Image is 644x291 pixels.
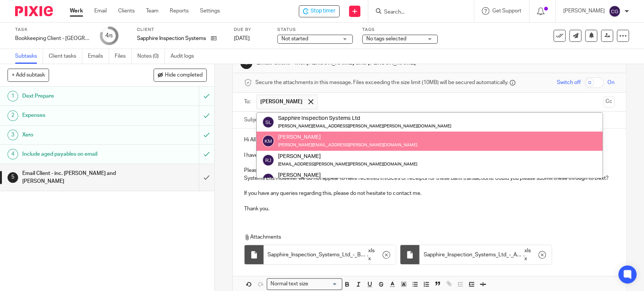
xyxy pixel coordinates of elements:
div: Bookkeeping Client - [GEOGRAPHIC_DATA] - [DATE] [15,35,91,42]
div: 4 [8,149,18,159]
div: 3 [8,130,18,140]
div: 4 [105,31,113,40]
div: [PERSON_NAME] [278,153,417,160]
a: Audit logs [171,49,200,64]
p: [PERSON_NAME] [563,7,605,15]
span: Not started [281,36,308,41]
a: Email [94,7,107,15]
p: Thank you. [244,205,614,213]
div: [PERSON_NAME] [278,133,417,141]
a: Files [115,49,132,64]
label: Task [15,27,91,33]
a: Work [70,7,83,15]
p: Sapphire Inspection Systems Ltd [137,35,207,42]
img: svg%3E [609,5,621,17]
img: svg%3E [262,173,274,185]
h1: Email Client - inc. [PERSON_NAME] and [PERSON_NAME] [22,168,135,187]
div: 2 [8,110,18,121]
small: [EMAIL_ADDRESS][PERSON_NAME][PERSON_NAME][DOMAIN_NAME] [278,162,417,166]
a: Team [146,7,158,15]
div: 1 [8,91,18,101]
div: Search for option [267,278,342,290]
a: Notes (0) [137,49,165,64]
span: xlsx [368,247,377,262]
span: Sapphire_Inspection_Systems_Ltd_-_Aged_Payables_Detail [DATE] [423,251,523,259]
span: [DATE] [234,36,250,41]
span: Switch off [557,79,581,86]
div: Sapphire Inspection Systems Ltd [278,115,451,122]
div: Bookkeeping Client - Sapphire - Tuesday [15,35,91,42]
p: If you have any queries regarding this, please do not hesitate to contact me. [244,190,614,197]
input: Search [383,9,451,16]
div: Sapphire Inspection Systems Ltd - Bookkeeping Client - Sapphire - Tuesday [299,5,340,17]
span: Stop timer [310,7,335,15]
p: Please find attached accounts payable report and the bank reconciliation report which shows payme... [244,167,614,182]
span: Hide completed [165,72,203,78]
div: [PERSON_NAME] [278,172,451,179]
span: Normal text size [269,280,310,288]
p: Attachments [244,233,604,241]
span: xlsx [524,247,533,262]
button: Hide completed [154,69,207,81]
h1: Include aged payables on email [22,149,135,160]
span: [PERSON_NAME] [260,98,303,106]
div: 5 [8,172,18,183]
img: svg%3E [262,116,274,128]
label: To: [244,98,252,106]
a: Subtasks [15,49,43,64]
a: Reports [170,7,189,15]
button: Cc [603,96,615,107]
img: Pixie [15,6,53,16]
span: Get Support [492,8,521,14]
a: Clients [118,7,135,15]
div: . [420,245,552,264]
a: Settings [200,7,220,15]
div: . [264,245,396,264]
label: Tags [362,27,438,33]
label: Status [277,27,353,33]
a: Client tasks [49,49,82,64]
h1: Xero [22,129,135,141]
img: svg%3E [262,135,274,147]
small: [PERSON_NAME][EMAIL_ADDRESS][PERSON_NAME][DOMAIN_NAME] [278,143,417,147]
button: + Add subtask [8,69,49,81]
h1: Expenses [22,110,135,121]
span: Secure the attachments in this message. Files exceeding the size limit (10MB) will be secured aut... [255,79,508,86]
a: Emails [88,49,109,64]
small: [PERSON_NAME][EMAIL_ADDRESS][PERSON_NAME][PERSON_NAME][DOMAIN_NAME] [278,124,451,128]
span: On [607,79,615,86]
span: Sapphire_Inspection_Systems_Ltd_-_Bank_Reconciliation [DATE] [267,251,367,259]
input: Search for option [310,280,338,288]
label: Client [137,27,224,33]
label: Due by [234,27,268,33]
label: Subject: [244,116,264,124]
span: No tags selected [366,36,406,41]
h1: Dext Prepare [22,90,135,102]
img: svg%3E [262,154,274,166]
p: Hi All [244,136,614,144]
small: /5 [109,34,113,38]
p: I have processed the bookkeeping this week for Sapphire Inspection Systems Ltd. [244,152,614,159]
